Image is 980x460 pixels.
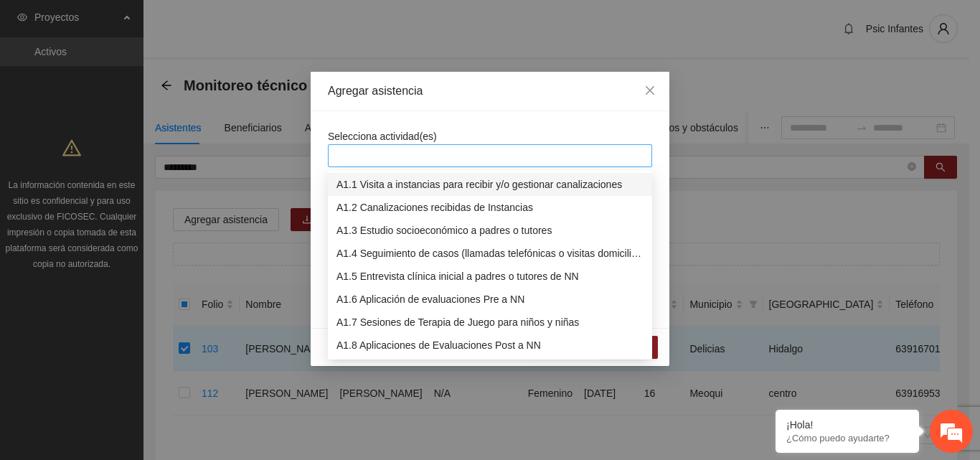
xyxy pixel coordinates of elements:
span: close [644,85,656,96]
p: ¿Cómo puedo ayudarte? [786,433,908,443]
div: ¡Hola! [786,419,908,431]
div: A1.6 Aplicación de evaluaciones Pre a NN [336,291,644,307]
div: A1.5 Entrevista clínica inicial a padres o tutores de NN [336,268,644,284]
div: A1.2 Canalizaciones recibidas de Instancias [336,200,644,215]
div: A1.7 Sesiones de Terapia de Juego para niños y niñas [336,314,644,330]
div: A1.7 Sesiones de Terapia de Juego para niños y niñas [328,311,652,334]
span: Selecciona actividad(es) [328,131,437,142]
div: A1.1 Visita a instancias para recibir y/o gestionar canalizaciones [336,177,644,192]
div: A1.6 Aplicación de evaluaciones Pre a NN [328,288,652,311]
div: Chatear ahora [77,337,204,365]
div: A1.8 Aplicaciones de Evaluaciones Post a NN [328,334,652,357]
div: Agregar asistencia [328,83,652,99]
div: A1.2 Canalizaciones recibidas de Instancias [328,196,652,219]
div: A1.4 Seguimiento de casos (llamadas telefónicas o visitas domiciliarias) [328,242,652,265]
div: A1.3 Estudio socioeconómico a padres o tutores [328,219,652,242]
button: Close [631,72,669,111]
div: A1.3 Estudio socioeconómico a padres o tutores [336,222,644,238]
div: A1.5 Entrevista clínica inicial a padres o tutores de NN [328,265,652,288]
div: A1.8 Aplicaciones de Evaluaciones Post a NN [336,337,644,353]
span: No hay ninguna conversación en curso [36,170,245,316]
div: Minimizar ventana de chat en vivo [235,7,270,42]
div: A1.4 Seguimiento de casos (llamadas telefónicas o visitas domiciliarias) [336,245,644,261]
div: Conversaciones [75,74,241,92]
div: A1.1 Visita a instancias para recibir y/o gestionar canalizaciones [328,173,652,196]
